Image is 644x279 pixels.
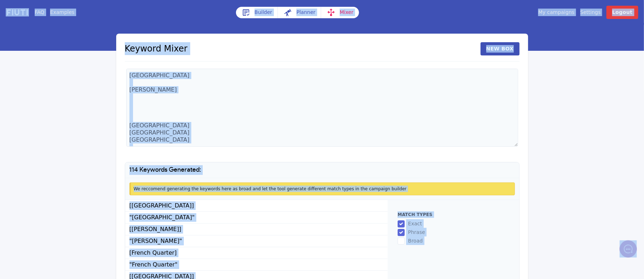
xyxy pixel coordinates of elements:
[408,238,423,244] span: broad
[125,235,388,247] li: "[PERSON_NAME]"
[481,42,520,55] button: New Box
[35,9,44,16] a: FAQ
[125,247,388,259] li: [French Quarter]
[125,42,188,55] h1: Keyword Mixer
[125,162,519,178] h1: 114 Keywords Generated:
[236,7,278,18] a: Builder
[129,182,515,195] div: We reccomend generating the keywords here as broad and let the tool generate different match type...
[125,259,388,271] li: "French Quarter"
[398,229,405,236] input: phrase
[125,224,388,235] li: [[PERSON_NAME]]
[125,212,388,224] li: "[GEOGRAPHIC_DATA]"
[11,35,132,46] h1: Welcome to Fiuti!
[398,211,509,218] h2: Match types
[50,9,74,16] a: Examples
[11,83,132,98] button: New conversation
[321,7,359,18] a: Mixer
[398,238,405,245] input: broad
[46,88,86,93] span: New conversation
[408,221,422,226] span: exact
[6,8,29,16] img: f731f27.png
[408,229,425,235] span: phrase
[278,7,321,18] a: Planner
[11,48,132,70] h2: Can I help you with anything?
[620,240,637,258] iframe: gist-messenger-bubble-iframe
[125,200,388,212] li: [[GEOGRAPHIC_DATA]]
[538,9,574,16] a: My campaigns
[606,6,638,19] a: Logout
[580,9,601,16] a: Settings
[398,220,405,227] input: exact
[60,219,90,223] span: We run on Gist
